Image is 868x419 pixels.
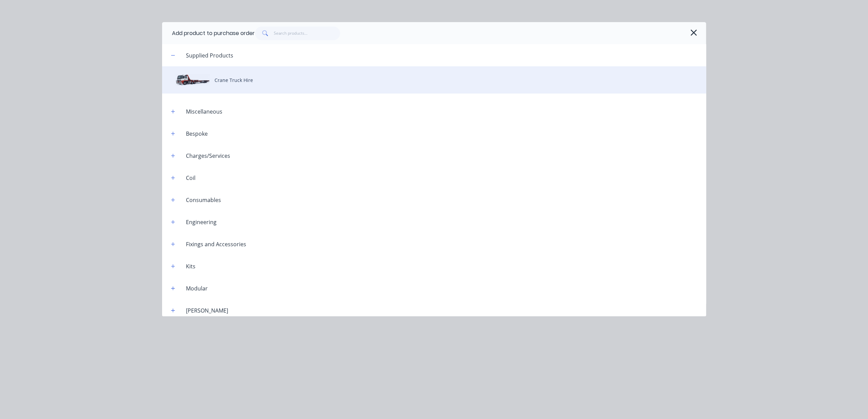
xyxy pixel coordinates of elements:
[181,130,214,138] div: Bespoke
[181,107,228,116] div: Miscellaneous
[181,196,227,204] div: Consumables
[181,306,234,315] div: [PERSON_NAME]
[181,51,239,60] div: Supplied Products
[172,29,255,37] div: Add product to purchase order
[181,262,201,270] div: Kits
[181,240,252,248] div: Fixings and Accessories
[274,27,340,40] input: Search products...
[181,152,236,160] div: Charges/Services
[181,174,201,182] div: Coil
[181,218,222,226] div: Engineering
[181,284,214,292] div: Modular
